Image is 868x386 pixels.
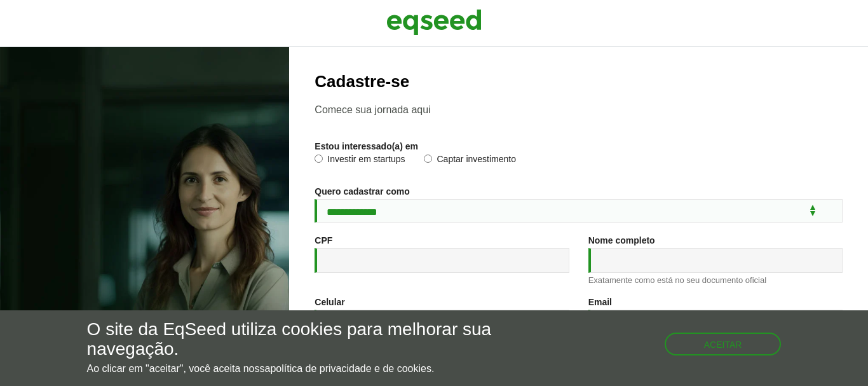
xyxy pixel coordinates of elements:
button: Aceitar [665,333,782,355]
a: política de privacidade e de cookies [270,364,431,374]
img: EqSeed Logo [386,6,482,38]
h2: Cadastre-se [315,72,843,91]
label: Investir em startups [315,155,405,167]
label: CPF [315,236,332,245]
label: Nome completo [588,236,655,245]
div: Exatamente como está no seu documento oficial [588,276,843,284]
label: Estou interessado(a) em [315,142,418,151]
label: Email [588,298,612,307]
p: Ao clicar em "aceitar", você aceita nossa . [87,362,504,375]
p: Comece sua jornada aqui [315,104,843,116]
input: Investir em startups [315,155,323,163]
label: Captar investimento [424,155,516,167]
label: Quero cadastrar como [315,187,409,196]
label: Celular [315,298,344,307]
input: Captar investimento [424,155,432,163]
h5: O site da EqSeed utiliza cookies para melhorar sua navegação. [87,320,504,359]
